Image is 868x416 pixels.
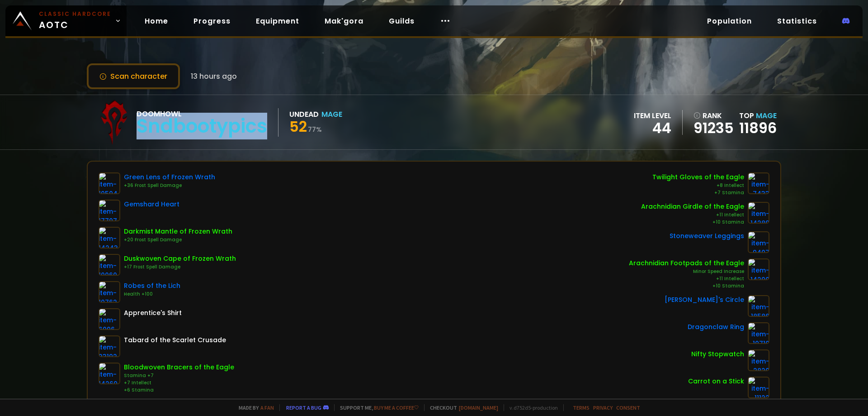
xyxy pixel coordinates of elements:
div: +10 Stamina [629,282,744,290]
a: [DOMAIN_NAME] [459,404,498,411]
span: Support me, [334,404,419,411]
div: Carrot on a Stick [688,377,744,386]
div: Darkmist Mantle of Frozen Wrath [124,227,232,236]
div: Green Lens of Frozen Wrath [124,172,215,182]
img: item-14290 [748,258,769,280]
a: Equipment [249,12,307,30]
img: item-14243 [99,227,120,249]
img: item-2820 [748,349,769,371]
img: item-6096 [99,308,120,330]
div: Sndbootypics [137,120,267,133]
a: Report a bug [286,404,321,411]
span: Made by [233,404,274,411]
div: rank [693,110,734,121]
a: Privacy [593,404,613,411]
div: Stoneweaver Leggings [670,231,744,241]
span: 13 hours ago [191,71,237,82]
button: Scan character [87,63,180,89]
div: Duskwoven Cape of Frozen Wrath [124,254,236,263]
a: Home [137,12,175,30]
img: item-17707 [99,200,120,221]
a: Classic HardcoreAOTC [5,5,127,36]
div: Undead [289,109,319,120]
img: item-10060 [99,254,120,276]
div: +20 Frost Spell Damage [124,236,232,244]
div: Bloodwoven Bracers of the Eagle [124,363,234,372]
div: +10 Stamina [641,219,744,226]
div: item level [634,110,671,121]
img: item-10504 [99,172,120,194]
div: Health +100 [124,291,180,298]
span: Checkout [424,404,498,411]
img: item-7433 [748,172,769,194]
div: Twilight Gloves of the Eagle [652,172,744,182]
div: Stamina +7 [124,372,234,379]
a: Buy me a coffee [374,404,419,411]
img: item-10762 [99,281,120,303]
img: item-11122 [748,377,769,398]
span: Mage [756,110,777,121]
span: v. d752d5 - production [504,404,558,411]
a: Mak'gora [317,12,371,30]
a: Consent [616,404,640,411]
img: item-14260 [99,363,120,384]
div: +7 Stamina [652,189,744,196]
div: Apprentice's Shirt [124,308,182,318]
div: Tabard of the Scarlet Crusade [124,335,226,345]
div: Doomhowl [137,108,267,120]
div: Dragonclaw Ring [688,322,744,332]
div: [PERSON_NAME]'s Circle [665,295,744,305]
a: a fan [260,404,274,411]
div: Nifty Stopwatch [691,349,744,359]
img: item-23192 [99,335,120,357]
a: Progress [186,12,238,30]
a: Statistics [770,12,824,30]
a: 91235 [693,121,734,135]
a: Terms [573,404,590,411]
a: 11896 [739,118,777,138]
div: Top [739,110,777,121]
small: 77 % [308,125,322,134]
div: +11 Intellect [629,275,744,282]
div: +17 Frost Spell Damage [124,263,236,271]
div: Gemshard Heart [124,200,179,209]
a: Population [700,12,759,30]
div: +11 Intellect [641,211,744,219]
img: item-18586 [748,295,769,317]
div: +8 Intellect [652,182,744,189]
div: 44 [634,121,671,135]
div: +36 Frost Spell Damage [124,182,215,189]
div: +7 Intellect [124,379,234,387]
img: item-9407 [748,231,769,253]
div: Arachnidian Footpads of the Eagle [629,258,744,268]
div: Robes of the Lich [124,281,180,291]
img: item-14289 [748,202,769,224]
span: 52 [289,116,307,137]
span: AOTC [39,10,111,32]
div: Arachnidian Girdle of the Eagle [641,202,744,211]
div: +6 Stamina [124,387,234,394]
a: Guilds [382,12,422,30]
div: Minor Speed Increase [629,268,744,275]
small: Classic Hardcore [39,10,111,18]
div: Mage [321,109,342,120]
img: item-10710 [748,322,769,344]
